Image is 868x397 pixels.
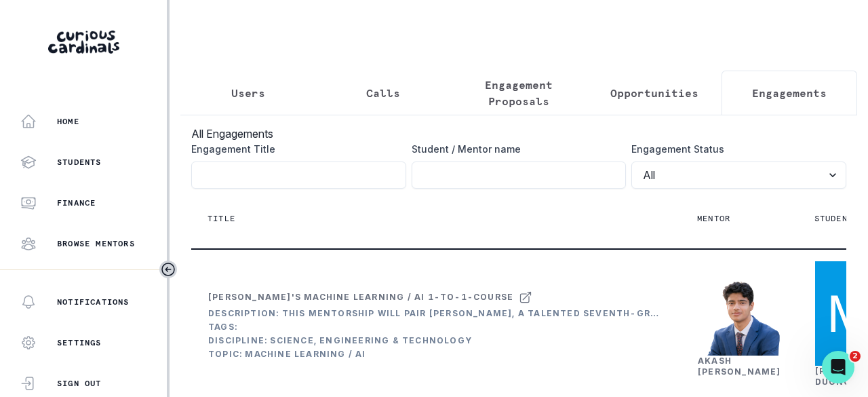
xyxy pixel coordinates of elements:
label: Engagement Status [631,142,838,156]
p: Engagement Proposals [462,77,575,109]
div: Topic: Machine Learning / AI [208,349,664,360]
div: [PERSON_NAME]'s Machine Learning / AI 1-to-1-course [208,292,513,303]
h3: All Engagements [191,126,846,142]
p: Calls [366,85,400,101]
p: Home [57,116,79,127]
div: Tags: [208,322,664,333]
div: Discipline: Science, Engineering & Technology [208,335,664,346]
p: Students [57,157,102,168]
label: Student / Mentor name [412,142,618,156]
iframe: Intercom live chat [822,351,854,383]
p: Finance [57,197,96,208]
p: Mentor [697,213,730,224]
div: Description: This mentorship will pair [PERSON_NAME], a talented seventh-grader, with a [DEMOGRAP... [208,308,664,319]
span: 2 [850,351,861,362]
p: Browse Mentors [57,238,135,249]
p: Title [208,213,235,224]
p: Settings [57,337,102,348]
p: Opportunities [610,85,698,101]
a: Akash [PERSON_NAME] [698,356,781,377]
button: Toggle sidebar [159,261,177,278]
p: Notifications [57,297,130,307]
p: Sign Out [57,378,102,389]
label: Engagement Title [191,142,398,156]
p: Users [231,85,265,101]
img: Curious Cardinals Logo [48,31,119,54]
p: Students [814,213,859,224]
p: Engagements [752,85,827,101]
